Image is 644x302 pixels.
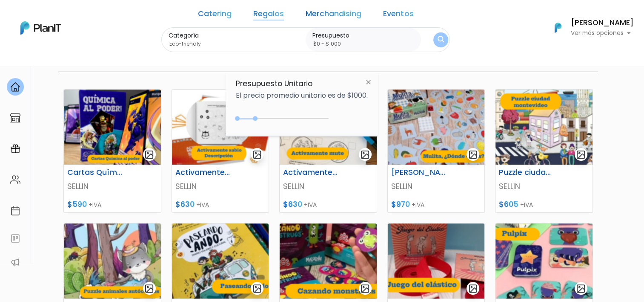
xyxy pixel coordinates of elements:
[361,74,376,90] img: close-6986928ebcb1d6c9903e3b54e860dbc4d054630f23adef3a32610726dff6a82b.svg
[10,257,20,267] img: partners-52edf745621dab592f3b2c58e3bca9d71375a7ef29c3b500c9f145b62cc070d4.svg
[312,31,418,40] label: Presupuesto
[172,90,269,165] img: thumb_Captura_de_pantalla_2025-07-29_101133.png
[64,224,161,299] img: thumb_Captura_de_pantalla_2025-07-29_120435.png
[172,224,269,299] img: thumb_Captura_de_pantalla_2025-07-29_121647.png
[576,284,586,293] img: gallery-light
[386,168,453,177] h6: [PERSON_NAME], ¿Dónde estás?
[360,284,370,293] img: gallery-light
[283,199,302,209] span: $630
[499,181,589,192] p: SELLIN
[495,89,593,213] a: gallery-light Puzzle ciudad [GEOGRAPHIC_DATA] SELLIN $605 +IVA
[571,19,634,27] h6: [PERSON_NAME]
[10,82,20,92] img: home-e721727adea9d79c4d83392d1f703f7f8bce08238fde08b1acbfd93340b81755.svg
[571,30,634,36] p: Ver más opciones
[549,18,567,37] img: PlanIt Logo
[170,168,237,177] h6: Activamente sabio
[499,199,518,209] span: $605
[10,113,20,123] img: marketplace-4ceaa7011d94191e9ded77b95e3339b90024bf715f7c57f8cf31f2d8c509eaba.svg
[253,10,284,20] a: Regalos
[175,181,266,192] p: SELLIN
[10,233,20,244] img: feedback-78b5a0c8f98aac82b08bfc38622c3050aee476f2c9584af64705fc4e61158814.svg
[89,200,101,209] span: +IVA
[10,144,20,154] img: campaigns-02234683943229c281be62815700db0a1741e53638e28bf9629b52c665b00959.svg
[468,284,478,293] img: gallery-light
[576,150,586,160] img: gallery-light
[391,199,410,209] span: $970
[468,150,478,160] img: gallery-light
[67,199,87,209] span: $590
[10,206,20,216] img: calendar-87d922413cdce8b2cf7b7f5f62616a5cf9e4887200fb71536465627b3292af00.svg
[62,168,129,177] h6: Cartas Química al poder
[279,89,377,213] a: gallery-light Activamente mute SELLIN $630 +IVA
[306,10,361,20] a: Merchandising
[438,36,444,44] img: search_button-432b6d5273f82d61273b3651a40e1bd1b912527efae98b1b7a1b2c0702e16a8d.svg
[10,174,20,185] img: people-662611757002400ad9ed0e3c099ab2801c6687ba6c219adb57efc949bc21e19d.svg
[304,200,317,209] span: +IVA
[388,224,485,299] img: thumb_Captura_de_pantalla_2025-07-29_122449.png
[388,90,485,165] img: thumb_Captura_de_pantalla_2025-07-29_114858.png
[544,17,634,39] button: PlanIt Logo [PERSON_NAME] Ver más opciones
[169,31,302,40] label: Categoría
[360,150,370,160] img: gallery-light
[494,168,561,177] h6: Puzzle ciudad [GEOGRAPHIC_DATA]
[172,89,269,213] a: gallery-light Activamente sabio SELLIN $630 +IVA
[387,89,485,213] a: gallery-light [PERSON_NAME], ¿Dónde estás? SELLIN $970 +IVA
[144,284,154,293] img: gallery-light
[520,200,533,209] span: +IVA
[144,150,154,160] img: gallery-light
[280,224,377,299] img: thumb_Captura_de_pantalla_2025-07-29_122003.png
[236,79,368,88] h6: Presupuesto Unitario
[20,21,61,35] img: PlanIt Logo
[196,200,209,209] span: +IVA
[64,90,161,165] img: thumb_Captura_de_pantalla_2025-07-29_101101.png
[198,10,232,20] a: Catering
[383,10,413,20] a: Eventos
[412,200,424,209] span: +IVA
[67,181,157,192] p: SELLIN
[495,90,592,165] img: thumb_Captura_de_pantalla_2025-07-29_120049.png
[252,150,262,160] img: gallery-light
[44,8,123,25] div: ¿Necesitás ayuda?
[495,224,592,299] img: thumb_Captura_de_pantalla_2025-07-29_122813.png
[175,199,195,209] span: $630
[63,89,161,213] a: gallery-light Cartas Química al poder SELLIN $590 +IVA
[391,181,481,192] p: SELLIN
[236,92,368,99] p: El precio promedio unitario es de $1000.
[252,284,262,293] img: gallery-light
[283,181,373,192] p: SELLIN
[278,168,345,177] h6: Activamente mute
